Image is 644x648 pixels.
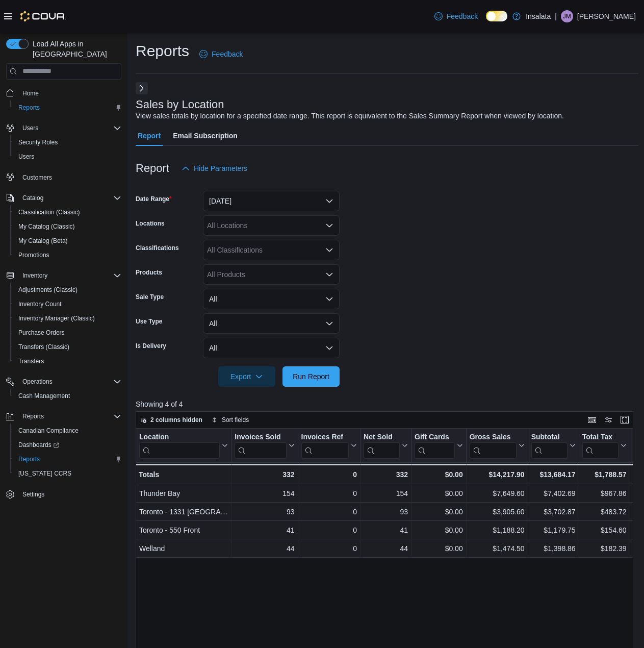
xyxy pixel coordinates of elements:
a: Cash Management [14,390,74,402]
span: Purchase Orders [18,329,65,337]
a: Purchase Orders [14,327,69,339]
div: 0 [301,468,357,481]
button: Sort fields [208,414,253,426]
button: Reports [10,452,125,466]
div: Total Tax [582,432,619,458]
div: James Moffitt [561,10,573,22]
h1: Reports [136,41,189,61]
div: 332 [235,468,294,481]
div: Totals [139,468,228,481]
a: Canadian Compliance [14,425,83,437]
button: All [203,338,340,358]
div: $0.00 [415,506,463,518]
span: Settings [22,490,44,499]
span: Inventory [22,271,47,280]
div: $0.00 [415,468,463,481]
button: Operations [2,375,125,389]
a: Reports [14,102,44,114]
span: Reports [22,412,44,420]
button: Location [139,432,228,458]
input: Dark Mode [486,11,507,21]
div: $0.00 [415,487,463,500]
div: $1,179.75 [531,524,576,536]
div: 332 [364,468,408,481]
button: Classification (Classic) [10,205,125,219]
span: Reports [18,455,40,463]
span: Reports [18,104,40,112]
button: Transfers [10,354,125,368]
nav: Complex example [6,82,121,529]
label: Use Type [136,317,162,326]
button: Net Sold [364,432,408,458]
button: Settings [2,487,125,502]
button: Users [10,149,125,164]
button: Invoices Ref [301,432,357,458]
h3: Sales by Location [136,98,224,111]
span: Reports [14,102,121,114]
span: Transfers [14,355,121,367]
button: Inventory [18,269,51,282]
label: Locations [136,219,165,228]
span: Catalog [18,192,121,204]
label: Sale Type [136,293,164,301]
button: 2 columns hidden [136,414,207,426]
button: Inventory Count [10,297,125,311]
a: Users [14,151,38,163]
span: Classification (Classic) [14,206,121,218]
button: Adjustments (Classic) [10,283,125,297]
span: Transfers (Classic) [14,341,121,353]
button: My Catalog (Classic) [10,219,125,234]
p: Showing 4 of 4 [136,399,638,409]
div: 0 [301,487,357,500]
button: Gross Sales [470,432,525,458]
div: $1,398.86 [531,542,576,555]
div: 41 [364,524,408,536]
a: Home [18,87,43,99]
button: Total Tax [582,432,627,458]
div: $182.39 [582,542,627,555]
span: Operations [18,376,121,388]
div: $14,217.90 [470,468,525,481]
div: $1,788.57 [582,468,627,481]
img: Cova [20,11,66,21]
button: Transfers (Classic) [10,340,125,354]
a: [US_STATE] CCRS [14,467,75,480]
div: $1,474.50 [470,542,525,555]
span: Operations [22,378,53,386]
div: 0 [301,542,357,555]
div: 44 [364,542,408,555]
span: Feedback [212,49,243,59]
span: Transfers (Classic) [18,343,69,351]
label: Classifications [136,244,179,252]
div: 0 [301,524,357,536]
button: Reports [2,409,125,423]
button: Reports [10,101,125,115]
h3: Report [136,162,169,175]
button: Home [2,86,125,101]
span: Inventory Count [14,298,121,310]
a: Inventory Manager (Classic) [14,312,99,325]
div: Location [139,432,220,442]
a: Promotions [14,249,54,261]
button: Users [18,122,42,134]
div: 44 [235,542,294,555]
span: Email Subscription [173,126,238,146]
div: Toronto - 1331 [GEOGRAPHIC_DATA] [139,506,228,518]
div: Gross Sales [470,432,517,458]
span: Report [138,126,161,146]
div: $967.86 [582,487,627,500]
button: Purchase Orders [10,326,125,340]
a: Settings [18,488,48,501]
button: Open list of options [325,221,333,230]
div: 93 [364,506,408,518]
a: Reports [14,453,44,465]
button: Next [136,82,148,94]
span: Washington CCRS [14,467,121,480]
div: Invoices Sold [235,432,286,458]
span: [US_STATE] CCRS [18,469,71,478]
span: Home [18,87,121,99]
div: 154 [364,487,408,500]
span: Inventory Count [18,300,62,308]
button: Inventory Manager (Classic) [10,311,125,326]
button: Enter fullscreen [619,414,631,426]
